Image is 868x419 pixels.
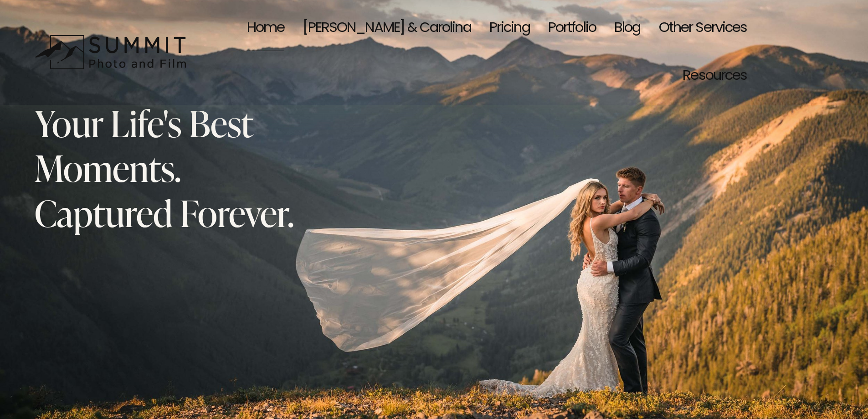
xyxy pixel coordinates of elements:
a: folder dropdown [659,5,747,52]
h2: Your Life's Best Moments. Captured Forever. [35,100,331,235]
img: Summit Photo and Film [35,35,192,70]
a: Portfolio [548,5,596,52]
a: Blog [614,5,641,52]
span: Resources [683,54,747,99]
a: Pricing [489,5,530,52]
span: Other Services [659,6,747,51]
a: folder dropdown [683,52,747,100]
a: Home [247,5,285,52]
a: [PERSON_NAME] & Carolina [303,5,471,52]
